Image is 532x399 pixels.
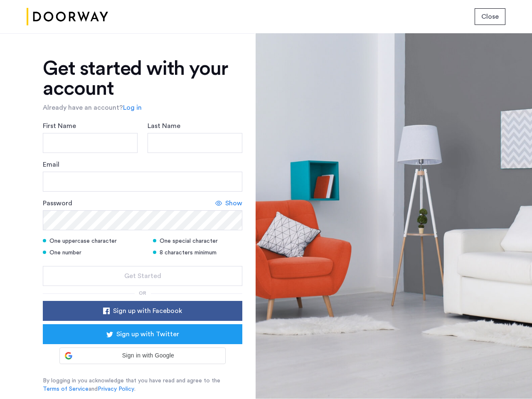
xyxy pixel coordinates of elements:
label: Password [43,198,72,208]
span: Show [225,198,242,208]
span: Get Started [124,271,161,281]
a: Terms of Service [43,385,89,393]
button: button [43,324,242,344]
span: Already have an account? [43,104,123,111]
img: logo [27,1,108,32]
span: or [139,291,146,296]
label: First Name [43,121,76,131]
label: Last Name [148,121,180,131]
p: By logging in you acknowledge that you have read and agree to the and . [43,377,242,393]
a: Log in [123,103,142,113]
div: 8 characters minimum [153,249,242,257]
div: One special character [153,237,242,245]
div: One uppercase character [43,237,143,245]
span: Sign up with Facebook [113,306,182,316]
div: Sign in with Google [59,347,226,364]
button: button [43,301,242,321]
span: Close [481,12,499,22]
span: Sign in with Google [76,351,220,360]
label: Email [43,160,59,170]
button: button [475,8,505,25]
button: button [43,266,242,286]
div: One number [43,249,143,257]
h1: Get started with your account [43,59,242,99]
a: Privacy Policy [98,385,134,393]
span: Sign up with Twitter [116,329,179,339]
